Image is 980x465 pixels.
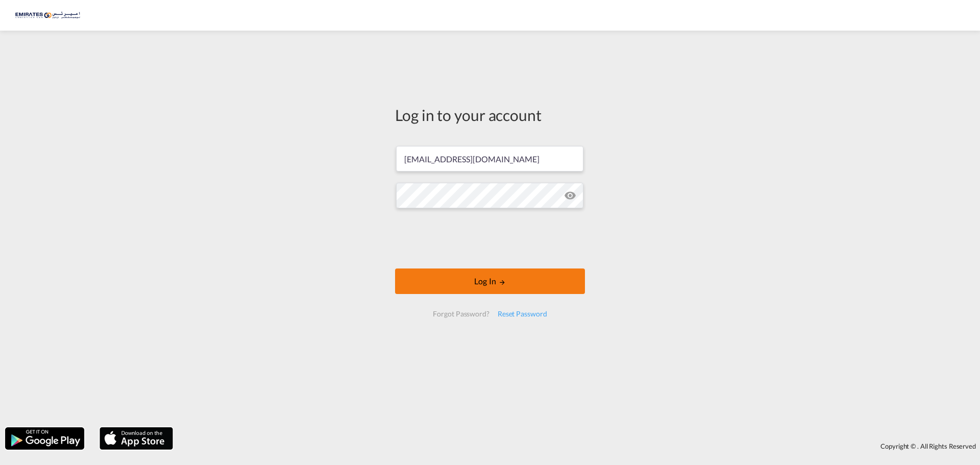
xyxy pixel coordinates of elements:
[564,189,576,202] md-icon: icon-eye-off
[15,4,84,27] img: c67187802a5a11ec94275b5db69a26e6.png
[429,305,493,323] div: Forgot Password?
[4,426,85,451] img: google.png
[494,305,551,323] div: Reset Password
[99,426,174,451] img: apple.png
[396,146,583,172] input: Enter email/phone number
[395,268,585,294] button: LOGIN
[395,104,585,126] div: Log in to your account
[178,437,980,455] div: Copyright © . All Rights Reserved
[412,218,568,258] iframe: reCAPTCHA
